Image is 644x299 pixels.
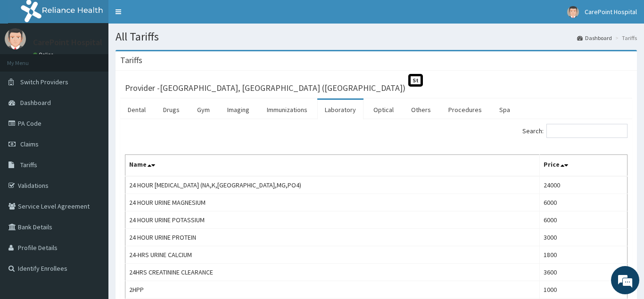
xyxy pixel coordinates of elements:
td: 24 HOUR URINE MAGNESIUM [125,194,540,211]
a: Dental [120,100,153,120]
a: Laboratory [317,100,363,120]
li: Tariffs [613,34,637,42]
a: Imaging [220,100,257,120]
a: Immunizations [259,100,315,120]
td: 6000 [539,211,627,229]
span: Switch Providers [20,78,68,86]
a: Procedures [441,100,489,120]
a: Online [33,51,56,58]
td: 24-HRS URINE CALCIUM [125,246,540,264]
textarea: Type your message and hit 'Enter' [5,199,180,232]
a: Others [404,100,438,120]
a: Optical [366,100,401,120]
span: We're online! [55,89,130,185]
span: Tariffs [20,161,37,169]
a: Gym [190,100,217,120]
td: 1800 [539,246,627,264]
a: Drugs [156,100,187,120]
h3: Tariffs [120,56,142,65]
label: Search: [522,124,627,138]
th: Name [125,155,540,177]
h3: Provider - [GEOGRAPHIC_DATA], [GEOGRAPHIC_DATA] ([GEOGRAPHIC_DATA]) [125,84,405,92]
span: Claims [20,140,39,148]
a: Dashboard [577,34,612,42]
p: CarePoint Hospital [33,38,102,47]
input: Search: [546,124,627,138]
td: 24HRS CREATININE CLEARANCE [125,264,540,281]
td: 24 HOUR URINE POTASSIUM [125,211,540,229]
td: 24000 [539,176,627,194]
td: 24 HOUR [MEDICAL_DATA] (NA,K,[GEOGRAPHIC_DATA],MG,PO4) [125,176,540,194]
img: d_794563401_company_1708531726252_794563401 [17,47,38,71]
td: 2HPP [125,281,540,299]
td: 6000 [539,194,627,211]
span: St [408,74,423,87]
h1: All Tariffs [116,31,637,43]
th: Price [539,155,627,177]
img: User Image [5,28,26,49]
td: 3600 [539,264,627,281]
span: Dashboard [20,98,51,107]
div: Minimize live chat window [155,5,177,27]
div: Chat with us now [49,53,158,65]
td: 3000 [539,229,627,246]
span: CarePoint Hospital [585,8,637,16]
img: User Image [567,6,579,18]
td: 24 HOUR URINE PROTEIN [125,229,540,246]
td: 1000 [539,281,627,299]
a: Spa [492,100,518,120]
